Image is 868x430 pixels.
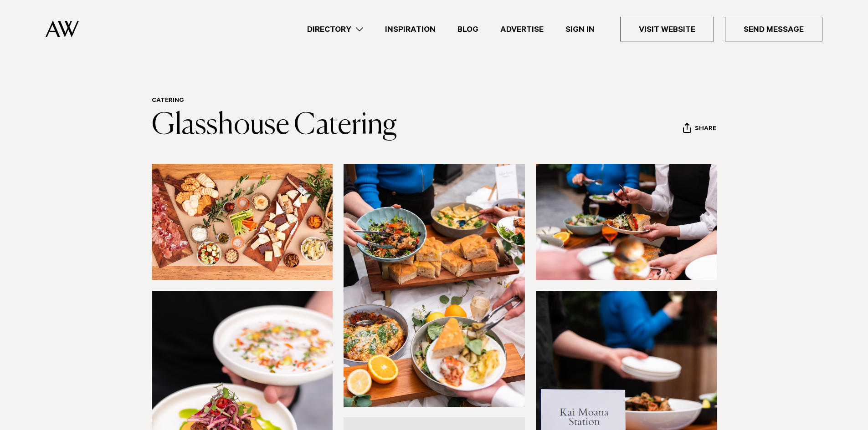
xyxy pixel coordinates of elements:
[725,17,822,41] a: Send Message
[447,23,489,35] a: Blog
[46,20,79,37] img: Auckland Weddings Logo
[489,23,555,35] a: Advertise
[620,17,714,41] a: Visit Website
[555,23,606,35] a: Sign In
[296,23,374,35] a: Directory
[374,23,447,35] a: Inspiration
[695,125,716,134] span: Share
[152,97,184,105] a: Catering
[683,122,717,136] button: Share
[152,111,397,140] a: Glasshouse Catering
